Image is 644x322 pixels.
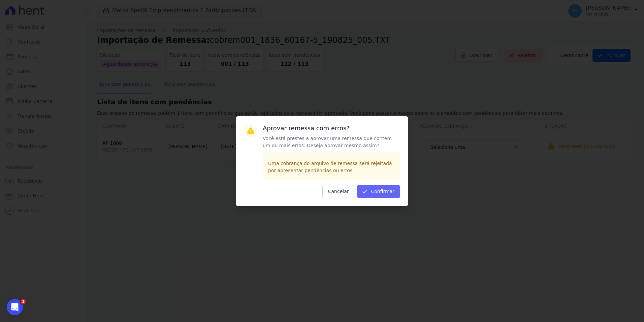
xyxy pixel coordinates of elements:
button: Confirmar [357,185,400,198]
iframe: Intercom live chat [7,299,23,315]
button: Cancelar [322,185,355,198]
p: Você está prestes a aprovar uma remessa que contém um ou mais erros. Deseja aprovar mesmo assim? [263,135,400,149]
p: Uma cobrança do arquivo de remessa será rejeitada por apresentar pendências ou erros [268,160,395,174]
h3: Aprovar remessa com erros? [263,124,400,132]
span: 1 [21,299,26,304]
